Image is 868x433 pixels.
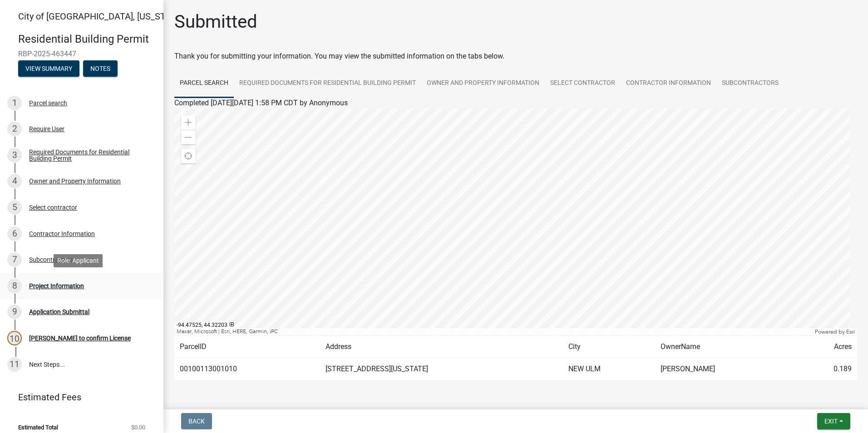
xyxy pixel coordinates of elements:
div: 10 [7,331,22,345]
td: ParcelID [174,336,320,358]
td: NEW ULM [563,358,655,380]
a: Parcel search [174,69,234,98]
td: OwnerName [655,336,795,358]
div: Required Documents for Residential Building Permit [29,149,149,162]
button: Exit [817,413,850,429]
div: 5 [7,200,22,215]
button: Back [181,413,212,429]
span: City of [GEOGRAPHIC_DATA], [US_STATE] [18,11,183,22]
div: Owner and Property Information [29,178,121,184]
div: Contractor Information [29,231,95,237]
a: Esri [846,329,855,335]
div: [PERSON_NAME] to confirm License [29,335,131,341]
a: Estimated Fees [7,388,149,406]
td: 00100113001010 [174,358,320,380]
div: 2 [7,122,22,136]
span: Completed [DATE][DATE] 1:58 PM CDT by Anonymous [174,98,348,107]
td: [STREET_ADDRESS][US_STATE] [320,358,563,380]
a: Required Documents for Residential Building Permit [234,69,421,98]
div: Zoom in [181,115,196,130]
a: Subcontractors [716,69,784,98]
td: [PERSON_NAME] [655,358,795,380]
div: Thank you for submitting your information. You may view the submitted information on the tabs below. [174,51,857,62]
div: 4 [7,174,22,188]
a: Select contractor [545,69,621,98]
button: View Summary [18,60,79,77]
h1: Submitted [174,11,257,33]
div: 8 [7,279,22,293]
span: Back [188,418,205,425]
div: Parcel search [29,100,67,106]
div: 7 [7,252,22,267]
div: Select contractor [29,204,77,211]
a: Contractor Information [621,69,716,98]
div: 3 [7,148,22,162]
a: Owner and Property Information [421,69,545,98]
td: City [563,336,655,358]
div: 6 [7,226,22,241]
div: Find my location [181,149,196,163]
div: Subcontractors [29,256,73,263]
div: Zoom out [181,130,196,144]
div: Powered by [813,328,857,335]
td: Acres [795,336,857,358]
div: 1 [7,96,22,110]
h4: Residential Building Permit [18,33,156,46]
span: $0.00 [131,424,145,430]
span: RBP-2025-463447 [18,49,145,58]
wm-modal-confirm: Notes [83,65,118,73]
span: Estimated Total [18,424,58,430]
div: Maxar, Microsoft | Esri, HERE, Garmin, iPC [174,328,813,335]
div: Application Submittal [29,309,89,315]
div: Project Information [29,283,84,289]
td: 0.189 [795,358,857,380]
span: Exit [824,418,838,425]
td: Address [320,336,563,358]
button: Notes [83,60,118,77]
div: 9 [7,305,22,319]
div: Require User [29,126,64,132]
div: Role: Applicant [54,254,103,267]
div: 11 [7,357,22,372]
wm-modal-confirm: Summary [18,65,79,73]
